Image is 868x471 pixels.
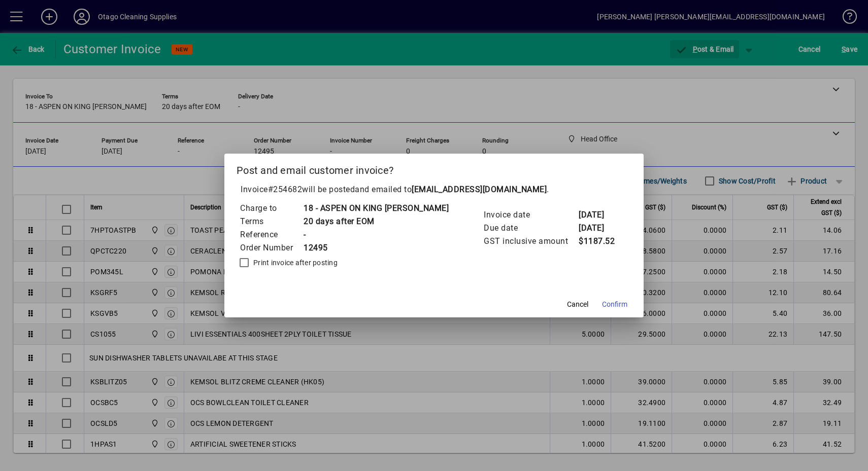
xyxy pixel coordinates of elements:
td: Reference [240,228,303,241]
td: [DATE] [578,222,619,235]
span: Confirm [602,299,627,310]
button: Confirm [598,295,631,313]
td: Due date [483,222,578,235]
td: Invoice date [483,208,578,222]
td: - [303,228,449,241]
span: Cancel [567,299,588,310]
b: [EMAIL_ADDRESS][DOMAIN_NAME] [412,185,547,194]
td: Charge to [240,202,303,215]
td: $1187.52 [578,235,619,248]
td: 18 - ASPEN ON KING [PERSON_NAME] [303,202,449,215]
td: [DATE] [578,208,619,222]
button: Cancel [561,295,594,313]
p: Invoice will be posted . [237,184,631,196]
h2: Post and email customer invoice? [224,154,644,183]
span: and emailed to [355,185,547,194]
span: #254682 [268,185,303,194]
label: Print invoice after posting [251,258,338,268]
td: Order Number [240,241,303,255]
td: 20 days after EOM [303,215,449,228]
td: GST inclusive amount [483,235,578,248]
td: Terms [240,215,303,228]
td: 12495 [303,241,449,255]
